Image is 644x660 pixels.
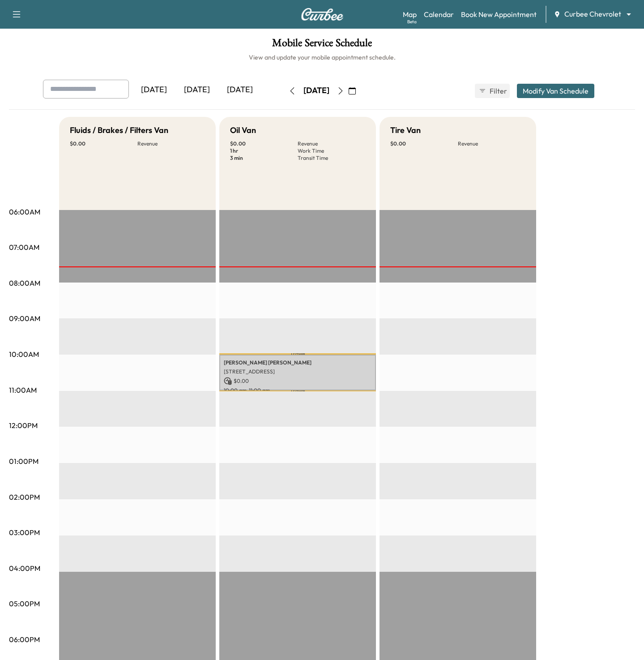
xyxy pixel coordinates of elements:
div: Beta [407,18,417,25]
p: 06:00AM [9,206,40,217]
p: [STREET_ADDRESS] [224,368,371,375]
button: Modify Van Schedule [517,84,594,98]
p: Revenue [137,140,205,147]
p: 03:00PM [9,527,40,538]
h1: Mobile Service Schedule [9,38,635,53]
p: 10:00AM [9,349,39,360]
p: $ 0.00 [224,377,371,385]
div: [DATE] [218,80,261,100]
p: 01:00PM [9,456,38,467]
a: Calendar [424,9,454,20]
a: Book New Appointment [461,9,537,20]
p: 10:00 am - 11:00 am [224,387,371,394]
h5: Tire Van [390,124,421,137]
h6: View and update your mobile appointment schedule. [9,53,635,62]
p: Travel [219,353,376,355]
p: 04:00PM [9,563,40,574]
p: Revenue [458,140,525,147]
p: 08:00AM [9,278,40,288]
p: 1 hr [230,147,298,154]
p: 07:00AM [9,242,39,253]
div: [DATE] [175,80,218,100]
p: 09:00AM [9,313,40,324]
p: Revenue [298,140,365,147]
p: $ 0.00 [230,140,298,147]
span: Filter [490,86,506,96]
p: $ 0.00 [70,140,137,147]
p: 05:00PM [9,598,40,609]
h5: Oil Van [230,124,256,137]
img: Curbee Logo [301,8,344,21]
p: 12:00PM [9,420,38,431]
p: Work Time [298,147,365,154]
h5: Fluids / Brakes / Filters Van [70,124,168,137]
p: 3 min [230,154,298,162]
p: Travel [219,390,376,391]
p: [PERSON_NAME] [PERSON_NAME] [224,359,371,366]
p: 06:00PM [9,634,40,645]
a: MapBeta [403,9,417,20]
div: [DATE] [303,85,329,96]
button: Filter [475,84,510,98]
p: 11:00AM [9,385,37,395]
div: [DATE] [132,80,175,100]
span: Curbee Chevrolet [564,9,621,19]
p: $ 0.00 [390,140,458,147]
p: 02:00PM [9,492,40,502]
p: Transit Time [298,154,365,162]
